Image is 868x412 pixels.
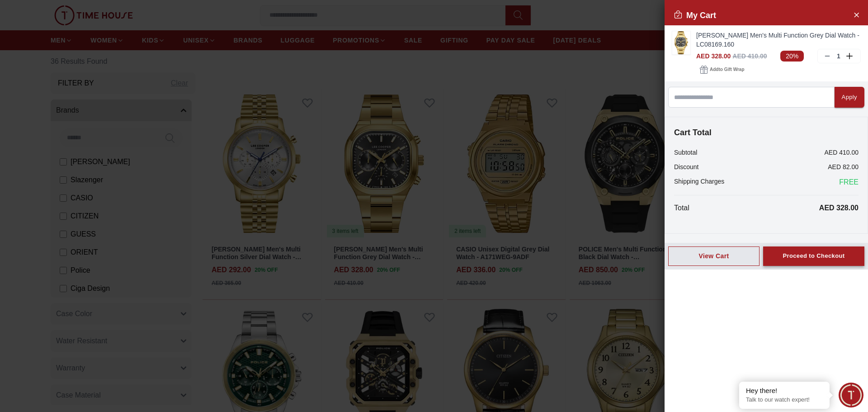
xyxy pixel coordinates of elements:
p: Discount [674,162,698,171]
h2: My Cart [674,9,716,22]
p: Total [674,203,689,213]
button: Close Account [849,7,863,22]
div: Hey there! [746,386,823,395]
span: FREE [839,177,859,188]
img: ... [672,31,690,54]
button: Proceed to Checkout [763,246,864,266]
span: 20% [780,51,804,62]
button: Addto Gift Wrap [696,63,748,76]
p: 1 [835,52,842,61]
p: AED 328.00 [819,203,859,213]
h4: Cart Total [674,126,859,139]
div: Proceed to Checkout [783,251,844,261]
span: AED 410.00 [732,52,767,60]
p: Shipping Charges [674,177,724,188]
div: Apply [842,92,857,103]
p: Talk to our watch expert! [746,396,823,404]
p: AED 410.00 [825,148,859,157]
p: AED 82.00 [828,162,859,171]
span: AED 328.00 [696,52,731,60]
p: Subtotal [674,148,697,157]
span: Add to Gift Wrap [710,65,744,74]
div: View Cart [676,251,752,260]
button: View Cart [668,246,759,266]
div: Chat Widget [839,383,863,407]
a: [PERSON_NAME] Men's Multi Function Grey Dial Watch - LC08169.160 [696,31,861,49]
button: Apply [835,87,864,108]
